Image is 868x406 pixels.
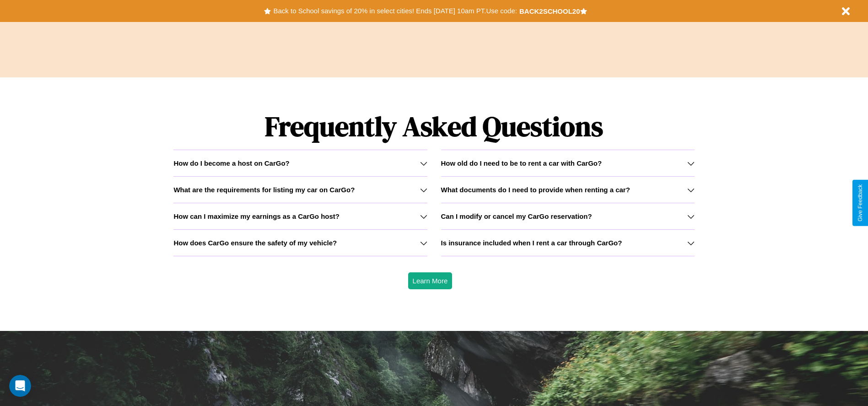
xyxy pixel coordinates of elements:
[173,212,340,220] h3: How can I maximize my earnings as a CarGo host?
[857,184,863,222] div: Give Feedback
[408,272,453,289] button: Learn More
[173,239,337,247] h3: How does CarGo ensure the safety of my vehicle?
[441,212,592,220] h3: Can I modify or cancel my CarGo reservation?
[9,375,31,397] iframe: Intercom live chat
[441,239,622,247] h3: Is insurance included when I rent a car through CarGo?
[173,159,289,167] h3: How do I become a host on CarGo?
[271,5,519,17] button: Back to School savings of 20% in select cities! Ends [DATE] 10am PT.Use code:
[441,159,602,167] h3: How old do I need to be to rent a car with CarGo?
[441,186,630,194] h3: What documents do I need to provide when renting a car?
[173,103,694,150] h1: Frequently Asked Questions
[173,186,355,194] h3: What are the requirements for listing my car on CarGo?
[519,7,580,15] b: BACK2SCHOOL20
